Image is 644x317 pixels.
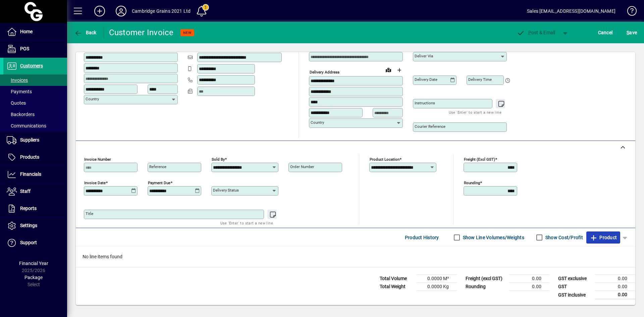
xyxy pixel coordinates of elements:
div: No line items found [76,247,635,267]
span: Product History [405,232,439,243]
a: Settings [3,217,67,234]
button: Copy to Delivery address [169,41,179,52]
span: Products [20,154,39,160]
mat-label: Order number [290,164,314,169]
mat-label: Country [311,120,324,125]
span: ost & Email [517,30,555,35]
div: Sales [EMAIL_ADDRESS][DOMAIN_NAME] [527,6,615,16]
span: Settings [20,223,37,228]
span: Home [20,29,33,34]
span: Cancel [598,27,613,38]
app-page-header-button: Back [67,27,104,39]
span: Quotes [7,100,26,106]
mat-label: Country [86,97,99,101]
a: Support [3,234,67,251]
mat-label: Delivery date [415,77,437,82]
span: Customers [20,63,43,68]
mat-label: Invoice number [84,157,111,162]
mat-label: Instructions [415,101,435,105]
label: Show Cost/Profit [544,234,583,241]
mat-label: Deliver via [415,54,433,58]
a: Suppliers [3,132,67,149]
a: Home [3,23,67,40]
span: Staff [20,189,31,194]
mat-hint: Use 'Enter' to start a new line [449,108,501,116]
span: Package [24,275,43,280]
a: Payments [3,86,67,97]
span: Financial Year [19,261,48,266]
td: 0.00 [595,283,635,291]
button: Cancel [596,27,614,39]
button: Profile [110,5,132,17]
a: Reports [3,200,67,217]
td: Freight (excl GST) [462,275,509,283]
span: S [627,30,629,35]
button: Product History [402,231,442,244]
button: Choose address [394,65,405,75]
mat-label: Rounding [464,180,480,185]
div: Customer Invoice [109,27,174,38]
td: GST [555,283,595,291]
mat-hint: Use 'Enter' to start a new line [220,219,273,227]
span: Financials [20,171,41,177]
span: Back [74,30,97,35]
span: Communications [7,123,46,128]
button: Back [72,27,98,39]
td: 0.00 [595,275,635,283]
span: Support [20,240,37,245]
td: 0.00 [509,283,549,291]
span: Suppliers [20,137,39,143]
a: View on map [383,64,394,75]
a: Backorders [3,109,67,120]
a: POS [3,41,67,57]
button: Product [586,231,620,244]
button: Save [625,27,639,39]
mat-label: Courier Reference [415,124,445,129]
td: GST inclusive [555,291,595,299]
mat-label: Invoice date [84,180,106,185]
span: Reports [20,206,37,211]
button: Post & Email [513,27,559,39]
button: Add [89,5,110,17]
td: 0.0000 Kg [417,283,457,291]
mat-label: Delivery status [213,188,239,193]
mat-label: Reference [149,164,166,169]
a: Invoices [3,74,67,86]
mat-label: Sold by [212,157,225,162]
td: GST exclusive [555,275,595,283]
mat-label: Freight (excl GST) [464,157,495,162]
label: Show Line Volumes/Weights [462,234,524,241]
span: Payments [7,89,32,94]
span: ave [627,27,637,38]
td: Total Weight [376,283,417,291]
td: 0.00 [595,291,635,299]
a: Communications [3,120,67,131]
td: 0.0000 M³ [417,275,457,283]
div: Cambridge Grains 2021 Ltd [132,6,191,16]
mat-label: Payment due [148,180,170,185]
mat-label: Product location [370,157,399,162]
a: Staff [3,183,67,200]
td: 0.00 [509,275,549,283]
span: Invoices [7,77,28,83]
span: Product [590,232,617,243]
mat-label: Title [86,211,93,216]
a: Products [3,149,67,166]
mat-label: Delivery time [468,77,492,82]
td: Rounding [462,283,509,291]
a: Quotes [3,97,67,109]
td: Total Volume [376,275,417,283]
a: Financials [3,166,67,183]
span: P [528,30,531,35]
span: Backorders [7,112,35,117]
span: POS [20,46,29,51]
a: Knowledge Base [622,1,636,23]
span: NEW [183,31,192,35]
